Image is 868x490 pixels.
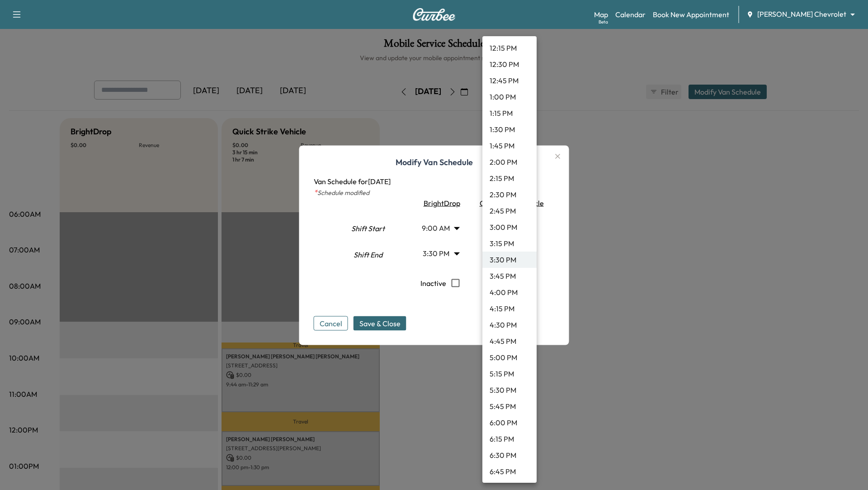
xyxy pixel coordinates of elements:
[482,382,537,398] li: 5:30 PM
[482,398,537,414] li: 5:45 PM
[482,333,537,349] li: 4:45 PM
[482,105,537,121] li: 1:15 PM
[482,186,537,203] li: 2:30 PM
[482,431,537,447] li: 6:15 PM
[482,252,537,268] li: 3:30 PM
[482,56,537,72] li: 12:30 PM
[482,349,537,366] li: 5:00 PM
[482,89,537,105] li: 1:00 PM
[482,154,537,170] li: 2:00 PM
[482,219,537,235] li: 3:00 PM
[482,40,537,56] li: 12:15 PM
[482,235,537,252] li: 3:15 PM
[482,414,537,431] li: 6:00 PM
[482,203,537,219] li: 2:45 PM
[482,138,537,154] li: 1:45 PM
[482,317,537,333] li: 4:30 PM
[482,366,537,382] li: 5:15 PM
[482,300,537,317] li: 4:15 PM
[482,463,537,480] li: 6:45 PM
[482,170,537,186] li: 2:15 PM
[482,121,537,138] li: 1:30 PM
[482,447,537,463] li: 6:30 PM
[482,284,537,300] li: 4:00 PM
[482,268,537,284] li: 3:45 PM
[482,72,537,89] li: 12:45 PM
